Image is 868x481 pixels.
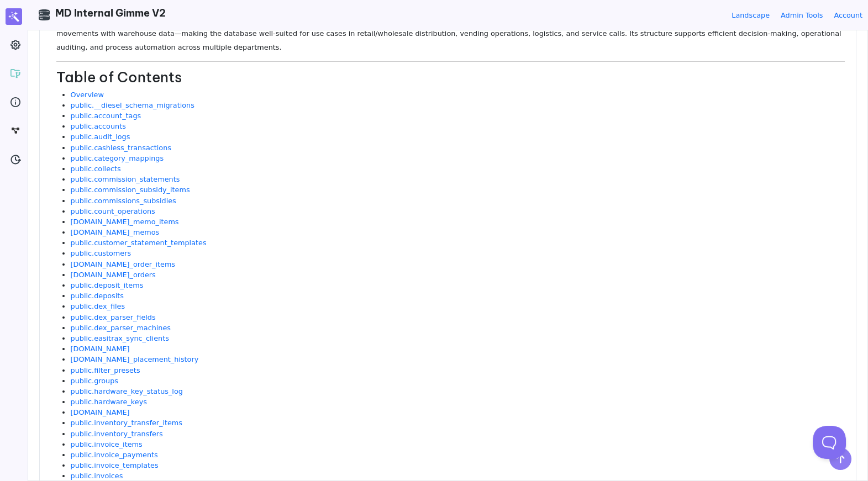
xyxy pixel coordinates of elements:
a: public.commission_statements [71,175,180,183]
a: Landscape [732,10,770,20]
a: public.commissions_subsidies [71,197,176,205]
a: public.dex_parser_machines [71,324,171,332]
a: public.easitrax_sync_clients [71,334,169,342]
a: public.accounts [71,122,126,130]
a: [DOMAIN_NAME]_order_items [71,260,175,268]
a: public.__diesel_schema_migrations [71,101,194,109]
a: public.cashless_transactions [71,144,171,152]
a: public.dex_files [71,302,125,310]
a: [DOMAIN_NAME] [71,345,130,353]
a: public.hardware_key_status_log [71,387,183,395]
a: public.groups [71,377,118,385]
a: Account [834,10,862,20]
a: public.hardware_keys [71,398,147,406]
a: Overview [71,91,104,99]
a: public.deposit_items [71,281,144,289]
a: [DOMAIN_NAME]_orders [71,271,156,279]
a: public.customers [71,249,131,257]
a: public.invoice_items [71,440,143,448]
img: Magic Data logo [6,8,22,25]
a: public.invoice_payments [71,451,158,459]
a: public.dex_parser_fields [71,313,156,321]
p: Relationally, the design allows for strong interconnections between financial, inventory, and fie... [56,13,845,54]
a: public.audit_logs [71,133,130,141]
a: public.invoice_templates [71,461,159,469]
a: public.account_tags [71,112,141,120]
a: public.collects [71,165,121,173]
a: public.category_mappings [71,154,164,162]
a: public.filter_presets [71,366,140,374]
a: public.commission_subsidy_items [71,186,190,194]
a: public.inventory_transfer_items [71,419,182,427]
a: [DOMAIN_NAME]_memo_items [71,218,179,226]
a: public.inventory_transfers [71,430,163,438]
a: public.deposits [71,292,124,300]
a: public.customer_statement_templates [71,239,207,247]
a: public.count_operations [71,207,155,215]
a: [DOMAIN_NAME]_placement_history [71,355,199,363]
a: [DOMAIN_NAME]_memos [71,228,160,236]
span: MD Internal Gimme V2 [55,7,166,19]
h2: Table of Contents [56,69,845,86]
iframe: Toggle Customer Support [813,426,846,459]
a: Admin Tools [781,10,823,20]
a: public.invoices [71,472,123,480]
a: [DOMAIN_NAME] [71,408,130,416]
